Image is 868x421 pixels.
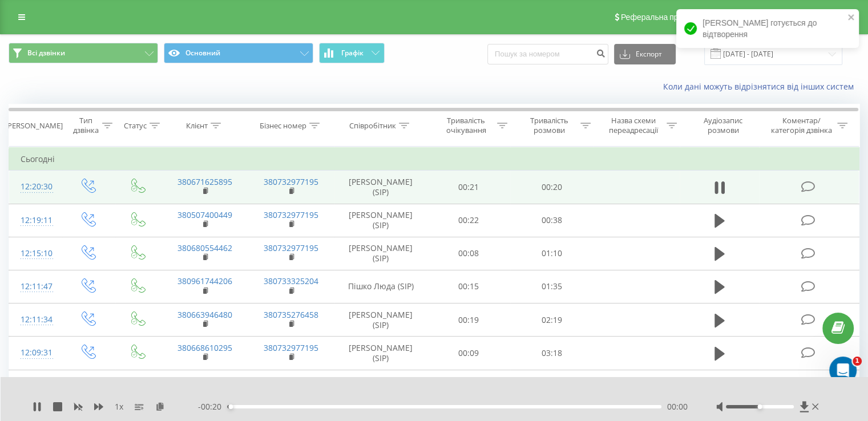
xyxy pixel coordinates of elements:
[264,309,318,320] a: 380735276458
[510,171,593,204] td: 00:20
[21,176,51,198] div: 12:20:30
[510,204,593,237] td: 00:38
[829,357,857,384] iframe: Intercom live chat
[264,276,318,286] a: 380733325204
[21,375,51,398] div: 12:00:39
[427,337,510,370] td: 00:09
[72,116,99,135] div: Тип дзвінка
[5,121,63,131] div: [PERSON_NAME]
[177,242,232,253] a: 380680554462
[319,43,385,63] button: Графік
[115,401,123,412] span: 1 x
[164,43,313,63] button: Основний
[9,43,158,63] button: Всі дзвінки
[847,13,855,23] button: close
[124,121,147,131] div: Статус
[621,13,705,22] span: Реферальна програма
[427,171,510,204] td: 00:21
[21,342,51,364] div: 12:09:31
[667,401,688,412] span: 00:00
[853,357,862,366] span: 1
[510,270,593,303] td: 01:35
[334,171,427,204] td: [PERSON_NAME] (SIP)
[487,44,608,64] input: Пошук за номером
[690,116,757,135] div: Аудіозапис розмови
[264,342,318,353] a: 380732977195
[334,237,427,270] td: [PERSON_NAME] (SIP)
[768,116,834,135] div: Коментар/категорія дзвінка
[177,176,232,187] a: 380671625895
[604,116,664,135] div: Назва схеми переадресації
[510,337,593,370] td: 03:18
[21,209,51,232] div: 12:19:11
[9,148,859,171] td: Сьогодні
[264,375,318,386] a: 380733325204
[177,209,232,220] a: 380507400449
[264,242,318,253] a: 380732977195
[510,303,593,337] td: 02:19
[427,270,510,303] td: 00:15
[427,370,510,403] td: 00:22
[520,116,578,135] div: Тривалість розмови
[334,204,427,237] td: [PERSON_NAME] (SIP)
[177,375,232,386] a: 380961744206
[757,404,762,409] div: Accessibility label
[334,337,427,370] td: [PERSON_NAME] (SIP)
[228,404,233,409] div: Accessibility label
[334,303,427,337] td: [PERSON_NAME] (SIP)
[427,303,510,337] td: 00:19
[264,209,318,220] a: 380732977195
[27,48,65,58] span: Всі дзвінки
[21,276,51,298] div: 12:11:47
[334,370,427,403] td: Пішко Люда (SIP)
[177,276,232,286] a: 380961744206
[614,44,676,64] button: Експорт
[438,116,495,135] div: Тривалість очікування
[334,270,427,303] td: Пішко Люда (SIP)
[427,204,510,237] td: 00:22
[177,309,232,320] a: 380663946480
[264,176,318,187] a: 380732977195
[349,121,396,131] div: Співробітник
[427,237,510,270] td: 00:08
[510,370,593,403] td: 02:37
[260,121,306,131] div: Бізнес номер
[663,81,859,92] a: Коли дані можуть відрізнятися вiд інших систем
[676,9,859,48] div: [PERSON_NAME] готується до відтворення
[510,237,593,270] td: 01:10
[21,309,51,331] div: 12:11:34
[21,242,51,265] div: 12:15:10
[186,121,208,131] div: Клієнт
[341,49,364,57] span: Графік
[198,401,227,412] span: - 00:20
[177,342,232,353] a: 380668610295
